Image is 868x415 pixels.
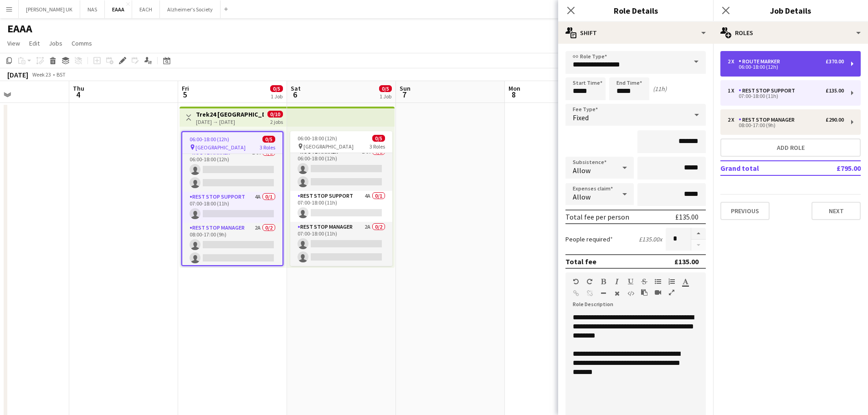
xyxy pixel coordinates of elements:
span: Sun [400,84,411,92]
span: 0/5 [372,135,385,142]
label: People required [565,235,613,243]
h3: Role Details [558,5,713,16]
div: £135.00 [674,257,699,266]
div: (11h) [653,85,667,93]
span: Sat [291,84,301,92]
button: Previous [720,202,770,220]
span: Allow [573,166,591,175]
span: 4 [72,89,84,100]
button: Bold [600,278,606,285]
div: £135.00 x [639,235,662,243]
app-job-card: 06:00-18:00 (12h)0/5 [GEOGRAPHIC_DATA]3 RolesRoute Marker14A0/206:00-18:00 (12h) Rest Stop Suppor... [290,131,392,266]
span: 06:00-18:00 (12h) [298,135,337,142]
button: Italic [614,278,620,285]
span: 06:00-18:00 (12h) [190,136,229,143]
span: Allow [573,192,591,201]
div: Route Marker [739,58,784,65]
button: Ordered List [668,278,675,285]
app-card-role: Rest Stop Manager2A0/208:00-17:00 (9h) [182,223,282,267]
div: £290.00 [826,117,844,123]
app-card-role: Rest Stop Support4A0/107:00-18:00 (11h) [182,192,282,223]
a: Edit [26,37,43,49]
button: Clear Formatting [614,290,620,297]
span: [GEOGRAPHIC_DATA] [195,144,246,151]
app-job-card: 06:00-18:00 (12h)0/5 [GEOGRAPHIC_DATA]3 RolesRoute Marker14A0/206:00-18:00 (12h) Rest Stop Suppor... [181,131,283,266]
span: 0/10 [267,111,283,118]
div: 08:00-17:00 (9h) [728,123,844,128]
div: Shift [558,22,713,44]
button: NAS [80,0,105,18]
button: Add role [720,138,861,157]
span: Thu [73,84,84,92]
div: 07:00-18:00 (11h) [728,94,844,98]
div: Rest Stop Manager [739,117,798,123]
button: Undo [573,278,579,285]
div: £135.00 [675,212,699,221]
div: Rest Stop Support [739,87,799,94]
div: Roles [713,22,868,44]
button: Text Color [682,278,688,285]
span: Jobs [49,39,62,47]
span: 0/5 [262,136,275,143]
app-card-role: Rest Stop Support4A0/107:00-18:00 (11h) [290,191,392,222]
button: [PERSON_NAME] UK [19,0,80,18]
span: 0/5 [379,85,392,92]
button: Next [812,202,861,220]
span: Fixed [573,113,589,122]
button: Horizontal Line [600,290,606,297]
app-card-role: Route Marker14A0/206:00-18:00 (12h) [290,147,392,191]
button: EAAA [105,0,132,18]
span: 7 [398,89,411,100]
button: EACH [132,0,160,18]
div: Total fee per person [565,212,629,221]
div: 1 x [728,87,739,94]
app-card-role: Rest Stop Manager2A0/207:00-18:00 (11h) [290,222,392,266]
span: Mon [508,84,520,92]
button: Increase [691,228,706,240]
button: HTML Code [627,290,634,297]
span: 5 [180,89,189,100]
div: 1 Job [380,93,391,100]
div: [DATE] [7,70,28,79]
div: £135.00 [826,87,844,94]
span: 0/5 [270,85,283,92]
td: Grand total [720,161,806,175]
span: Week 23 [30,71,53,78]
button: Fullscreen [668,289,675,296]
td: £795.00 [806,161,861,175]
h3: Trek24 [GEOGRAPHIC_DATA] [196,110,264,118]
button: Unordered List [655,278,661,285]
div: 2 jobs [270,118,283,125]
button: Alzheimer's Society [160,0,221,18]
div: £370.00 [826,58,844,65]
div: 06:00-18:00 (12h) [728,65,844,69]
span: Edit [29,39,40,47]
a: Jobs [45,37,66,49]
h1: EAAA [7,22,32,36]
button: Paste as plain text [641,289,647,296]
span: 3 Roles [260,144,275,151]
div: Total fee [565,257,596,266]
button: Underline [627,278,634,285]
div: 1 Job [271,93,282,100]
span: [GEOGRAPHIC_DATA] [303,143,354,150]
button: Redo [586,278,593,285]
a: View [4,37,24,49]
span: 6 [289,89,301,100]
span: Comms [72,39,92,47]
span: Fri [182,84,189,92]
span: View [7,39,20,47]
div: BST [56,71,66,78]
div: 2 x [728,58,739,65]
button: Insert video [655,289,661,296]
app-card-role: Route Marker14A0/206:00-18:00 (12h) [182,148,282,192]
div: [DATE] → [DATE] [196,118,264,125]
a: Comms [68,37,96,49]
button: Strikethrough [641,278,647,285]
h3: Job Details [713,5,868,16]
span: 3 Roles [370,143,385,150]
div: 2 x [728,117,739,123]
span: 8 [507,89,520,100]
